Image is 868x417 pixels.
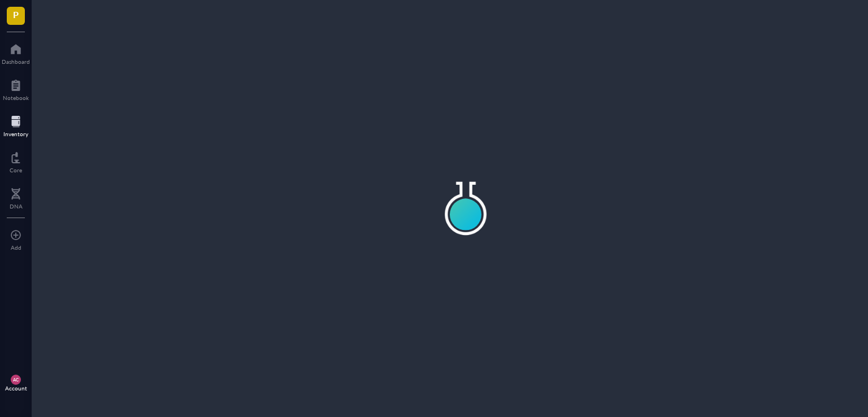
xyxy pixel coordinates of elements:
[2,58,30,65] div: Dashboard
[10,167,22,173] div: Core
[10,185,23,210] a: DNA
[13,377,19,382] span: AC
[3,94,29,101] div: Notebook
[3,131,28,137] div: Inventory
[10,149,22,173] a: Core
[11,244,21,251] div: Add
[3,112,28,137] a: Inventory
[5,385,27,392] div: Account
[2,40,30,65] a: Dashboard
[3,76,29,101] a: Notebook
[10,203,23,210] div: DNA
[13,7,19,21] span: P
